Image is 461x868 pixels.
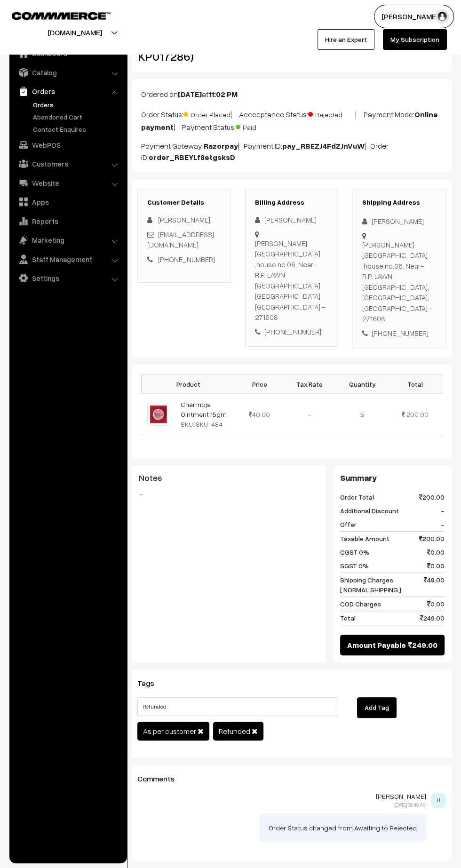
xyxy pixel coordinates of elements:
a: Website [12,175,124,191]
span: 0.00 [427,561,445,571]
p: Order Status changed from Awaiting to Rejected [269,823,417,833]
h3: Customer Details [147,199,221,207]
a: Contact Enquires [31,124,124,134]
span: Total [340,613,356,623]
b: 11:02 PM [208,89,238,99]
h3: Notes [139,473,319,483]
span: Comments [137,774,186,783]
span: 40.00 [249,410,270,418]
span: [DATE] 06:49 AM [395,802,426,808]
span: Offer [340,519,357,529]
span: Order Placed [183,107,230,119]
b: Razorpay [204,141,238,151]
div: [PERSON_NAME][GEOGRAPHIC_DATA] ,house no.06, Near- R.P. LAWN [GEOGRAPHIC_DATA], [GEOGRAPHIC_DATA]... [255,238,329,323]
span: 49.00 [424,575,445,595]
p: Order Status: | Accceptance Status: | Payment Mode: | Payment Status: [141,107,442,133]
span: [PERSON_NAME] [158,215,210,224]
span: 0.00 [427,547,445,557]
th: Total [389,374,442,394]
span: Refunded [219,726,250,736]
span: Rejected [308,107,355,119]
span: 200.00 [406,410,429,418]
img: CHARMOJA.jpg [147,403,169,426]
div: [PHONE_NUMBER] [362,328,436,339]
a: Apps [12,193,124,210]
a: Settings [12,270,124,287]
a: Orders [31,100,124,110]
span: - [441,519,445,529]
span: Tags [137,678,166,688]
th: Quantity [336,374,389,394]
div: [PERSON_NAME] [362,216,436,227]
blockquote: - [139,488,319,499]
span: CGST 0% [340,547,369,557]
p: [PERSON_NAME] [137,793,426,800]
a: Customers [12,155,124,172]
span: 0.00 [427,599,445,609]
b: order_RBEYLf8etgsksD [149,152,235,162]
span: 249.00 [420,613,445,623]
span: Additional Discount [340,506,399,516]
a: [EMAIL_ADDRESS][DOMAIN_NAME] [147,230,214,249]
th: Tax Rate [283,374,336,394]
td: - [283,394,336,435]
a: [PHONE_NUMBER] [158,255,215,263]
a: Charmoja Ointment 15gm [181,400,227,418]
span: Paid [236,120,283,132]
h3: Summary [340,473,445,483]
div: [PHONE_NUMBER] [255,326,329,337]
div: [PERSON_NAME] [255,215,329,225]
a: WebPOS [12,136,124,153]
a: Staff Management [12,251,124,268]
span: As per customer [143,726,196,736]
button: Add Tag [357,697,397,718]
h3: Shipping Address [362,199,436,207]
a: My Subscription [383,29,447,50]
div: SKU: SKU-484 [181,419,230,429]
span: Order Total [340,492,374,502]
a: Reports [12,213,124,230]
span: 200.00 [419,534,445,543]
b: [DATE] [178,89,202,99]
a: Orders [12,83,124,100]
span: COD Charges [340,599,381,609]
span: Taxable Amount [340,534,389,543]
a: COMMMERCE [12,9,94,21]
th: Product [142,374,236,394]
a: Abandoned Cart [31,112,124,122]
span: Shipping Charges [ NORMAL SHIPPING ] [340,575,401,595]
span: SGST 0% [340,561,369,571]
span: U [431,793,446,808]
img: COMMMERCE [12,12,111,19]
b: pay_RBEZJ4FdZJnVuW [282,141,365,151]
button: [PERSON_NAME] [374,5,454,28]
span: Amount Payable [347,639,406,651]
p: Ordered on at [141,88,442,100]
a: Marketing [12,231,124,248]
input: Add Tag [137,697,338,716]
span: 249.00 [408,639,437,651]
th: Price [236,374,283,394]
p: Payment Gateway: | Payment ID: | Order ID: [141,140,442,163]
span: - [441,506,445,516]
a: Catalog [12,64,124,81]
span: 5 [360,410,364,418]
button: [DOMAIN_NAME] [15,21,135,44]
div: [PERSON_NAME][GEOGRAPHIC_DATA] ,house no.06, Near- R.P. LAWN [GEOGRAPHIC_DATA], [GEOGRAPHIC_DATA]... [362,239,436,324]
a: Hire an Expert [318,29,374,50]
span: 200.00 [419,492,445,502]
h3: Billing Address [255,199,329,207]
img: user [435,9,449,24]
